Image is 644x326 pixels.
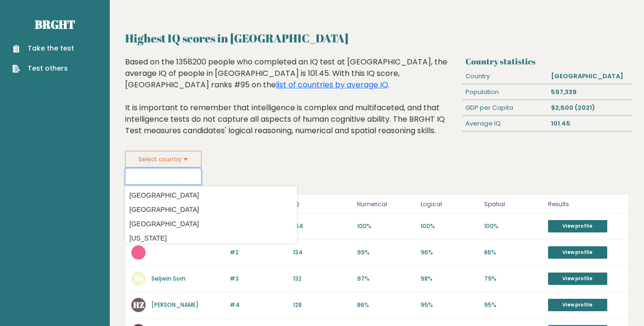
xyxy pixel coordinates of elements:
input: Select your country [125,168,201,185]
p: 79% [484,274,542,283]
h3: Country statistics [465,56,629,66]
option: [GEOGRAPHIC_DATA] [127,217,295,231]
div: [GEOGRAPHIC_DATA] [547,69,632,84]
div: Based on the 1358200 people who completed an IQ test at [GEOGRAPHIC_DATA], the average IQ of peop... [125,56,458,151]
option: [GEOGRAPHIC_DATA] [127,189,295,202]
p: 95% [484,301,542,309]
a: View profile [548,273,607,285]
p: Spatial [484,199,542,210]
div: Population [462,84,547,100]
p: #2 [230,248,287,257]
p: 98% [421,274,478,283]
p: 97% [357,274,415,283]
div: $2,500 (2021) [547,100,632,116]
div: GDP per Capita [462,100,547,116]
p: Logical [421,199,478,210]
text: SS [134,273,143,284]
a: View profile [548,299,607,311]
div: Average IQ [462,116,547,131]
p: #4 [230,301,287,309]
p: 86% [357,301,415,309]
option: [GEOGRAPHIC_DATA] [127,203,295,217]
a: [PERSON_NAME] [151,301,199,309]
a: View profile [548,246,607,259]
p: 96% [421,248,478,257]
p: 100% [357,222,415,231]
option: [US_STATE] [127,231,295,245]
p: 100% [421,222,478,231]
p: Numerical [357,199,415,210]
p: IQ [293,199,351,210]
a: list of countries by average IQ [276,79,388,90]
a: Test others [12,63,74,74]
p: Results [548,199,623,210]
p: 128 [293,301,351,309]
button: Select country [125,151,201,168]
h2: Highest IQ scores in [GEOGRAPHIC_DATA] [125,30,629,47]
p: 132 [293,274,351,283]
p: 95% [421,301,478,309]
p: #3 [230,274,287,283]
div: 597,339 [547,84,632,100]
text: HZ [133,299,144,310]
p: 134 [293,248,351,257]
a: Seljwin Sorn [151,274,186,283]
p: 154 [293,222,351,231]
p: 100% [484,222,542,231]
a: View profile [548,220,607,232]
a: Take the test [12,43,74,53]
div: 101.45 [547,116,632,131]
div: Country [462,69,547,84]
a: Brght [35,17,75,32]
p: 86% [484,248,542,257]
p: 99% [357,248,415,257]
